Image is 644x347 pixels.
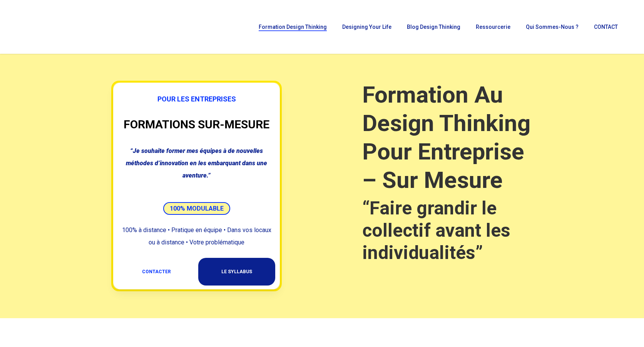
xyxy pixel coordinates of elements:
[590,24,622,30] a: CONTACT
[11,12,92,42] img: French Future Academy
[362,81,533,194] h1: Formation au Design Thinking pour entreprise – Sur mesure
[476,24,510,30] span: Ressourcerie
[122,226,271,246] span: 100% à distance • Pratique en équipe • Dans vos locaux ou à distance • Votre problématique
[198,258,275,286] a: LE SYLLABUS
[472,24,514,30] a: Ressourcerie
[163,202,230,215] span: 100% MODULABLE
[118,258,195,286] a: CONTACTER
[126,147,267,179] span: “Je souhaite former mes équipes à de nouvelles méthodes d’innovation en les embarquant dans une a...
[255,24,331,30] a: Formation Design Thinking
[407,24,460,30] span: Blog Design Thinking
[124,118,269,131] span: FORMATIONS SUR-MESURE
[526,24,579,30] span: Qui sommes-nous ?
[342,24,391,30] span: Designing Your Life
[259,24,327,30] span: Formation Design Thinking
[338,24,395,30] a: Designing Your Life
[594,24,618,30] span: CONTACT
[157,95,236,103] span: POUR LES ENTREPRISES
[403,24,464,30] a: Blog Design Thinking
[522,24,582,30] a: Qui sommes-nous ?
[362,197,533,264] h2: “Faire grandir le collectif avant les individualités”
